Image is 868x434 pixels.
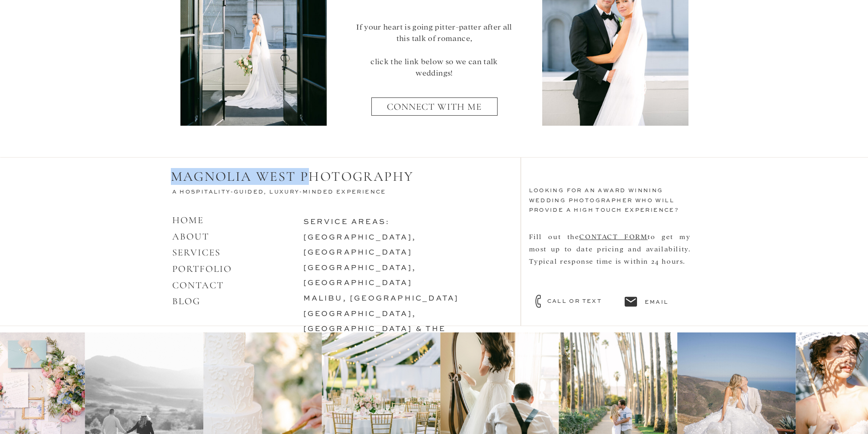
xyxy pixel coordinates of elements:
a: BLOG [172,296,200,307]
a: [GEOGRAPHIC_DATA], [GEOGRAPHIC_DATA] & the lowcountry [303,311,446,348]
h3: A Hospitality-Guided, Luxury-Minded Experience [172,188,401,198]
h3: looking for an award winning WEDDING photographer who will provide a HIGH TOUCH experience? [529,186,699,225]
a: PORTFOLIO [172,263,232,275]
a: CONTACT FORM [579,232,647,240]
a: connect with me [377,101,492,119]
h3: service areas: [303,215,498,311]
a: [GEOGRAPHIC_DATA], [GEOGRAPHIC_DATA] [303,265,416,287]
a: HOMEABOUT [172,214,210,242]
a: malibu, [GEOGRAPHIC_DATA] [303,295,459,302]
nav: Fill out the to get my most up to date pricing and availability. Typical response time is within ... [529,230,691,301]
h2: MAGNOLIA WEST PHOTOGRAPHY [171,168,426,186]
a: [GEOGRAPHIC_DATA], [GEOGRAPHIC_DATA] [303,234,416,257]
p: If your heart is going pitter-patter after all this talk of romance, click the link below so we c... [352,20,517,69]
a: call or text [547,297,619,305]
a: CONTACT [172,280,224,291]
a: email [645,298,687,306]
a: SERVICES [172,247,221,258]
